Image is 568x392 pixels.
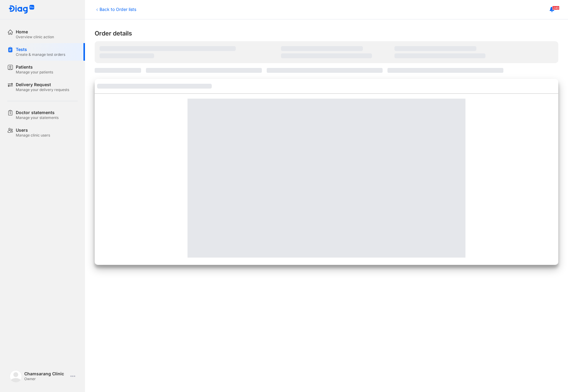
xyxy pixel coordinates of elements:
[16,127,50,133] div: Users
[8,5,35,14] img: logo
[16,47,65,52] div: Tests
[16,133,50,138] div: Manage clinic users
[24,377,68,381] div: Owner
[95,6,136,12] div: Back to Order lists
[16,52,65,57] div: Create & manage test orders
[552,6,560,10] span: 240
[10,370,22,382] img: logo
[16,115,59,120] div: Manage your statements
[16,29,54,35] div: Home
[16,87,69,92] div: Manage your delivery requests
[16,64,53,70] div: Patients
[16,110,59,115] div: Doctor statements
[24,371,68,377] div: Chamsarang Clinic
[16,70,53,75] div: Manage your patients
[16,35,54,39] div: Overview clinic action
[16,82,69,87] div: Delivery Request
[95,29,558,38] div: Order details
